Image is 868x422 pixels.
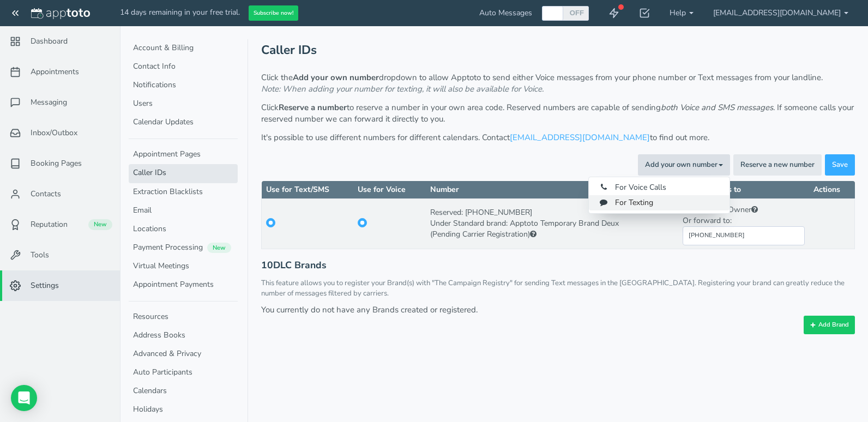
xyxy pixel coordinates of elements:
span: Settings [31,280,59,291]
a: Holidays [129,401,238,419]
p: Click to reserve a number in your own area code. Reserved numbers are capable of sending . If som... [261,102,855,125]
a: Extraction Blacklists [129,183,238,202]
p: Click the dropdown to allow Apptoto to send either Voice messages from your phone number or Text ... [261,72,855,95]
a: Locations [129,220,238,239]
span: Appointments [31,67,79,77]
h2: Caller IDs [261,39,317,61]
h3: 10DLC Brands [261,260,855,270]
span: Reputation [31,219,68,230]
a: [EMAIL_ADDRESS][DOMAIN_NAME] [510,132,650,143]
a: For Texting [589,195,730,210]
a: Payment Processing [129,239,238,257]
div: Reserved: [PHONE_NUMBER] [430,207,674,218]
input: Enter Default Number [683,226,805,245]
div: New [88,219,112,230]
a: Notifications [129,76,238,95]
a: Users [129,95,238,113]
a: Calendar Updates [129,113,238,132]
button: Subscribe now! [249,5,298,21]
span: Auto Messages [479,8,532,19]
a: Appointment Pages [129,146,238,164]
a: Auto Participants [129,364,238,382]
button: Add Brand [804,316,855,334]
a: Caller IDs [129,164,238,183]
span: Save [832,160,848,170]
a: For Voice Calls [589,180,730,195]
a: Address Books [129,327,238,345]
p: It's possible to use different numbers for different calendars. Contact to find out more. [261,132,855,143]
div: You currently do not have any Brands created or registered. [261,304,855,316]
div: Under Standard brand: Apptoto Temporary Brand Deux [430,218,674,240]
div: Calendar Owner Or forward to: [683,202,805,245]
div: (Pending Carrier Registration) [430,229,674,240]
span: Inbox/Outbox [31,128,77,138]
button: Add your own number [638,154,730,176]
th: Number [426,181,678,199]
em: both Voice and SMS messages [661,102,773,113]
label: OFF [569,8,584,17]
span: Dashboard [31,36,68,47]
b: Add your own number [293,72,379,83]
a: Virtual Meetings [129,257,238,276]
a: Advanced & Privacy [129,345,238,364]
span: Booking Pages [31,158,82,169]
a: Account & Billing [129,39,238,58]
span: 14 days remaining in your free trial. [120,7,240,17]
a: Contact Info [129,58,238,76]
img: logo-apptoto--white.svg [31,8,90,19]
div: Open Intercom Messenger [11,385,37,411]
span: Messaging [31,97,67,108]
th: Use for Voice [353,181,426,199]
div: This feature allows you to register your Brand(s) with "The Campaign Registry" for sending Text m... [261,278,855,299]
button: Reserve a new number [733,154,822,176]
a: Resources [129,308,238,327]
th: Use for Text/SMS [262,181,354,199]
a: Appointment Payments [129,276,238,294]
b: Reserve a number [279,102,347,113]
th: Actions [809,181,854,199]
a: Email [129,202,238,220]
span: Contacts [31,189,61,200]
span: New [207,243,231,253]
a: Calendars [129,382,238,401]
span: Tools [31,250,49,261]
button: Save [825,154,855,176]
th: Forward calls to [678,181,809,199]
em: Note: When adding your number for texting, it will also be available for Voice. [261,83,544,94]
